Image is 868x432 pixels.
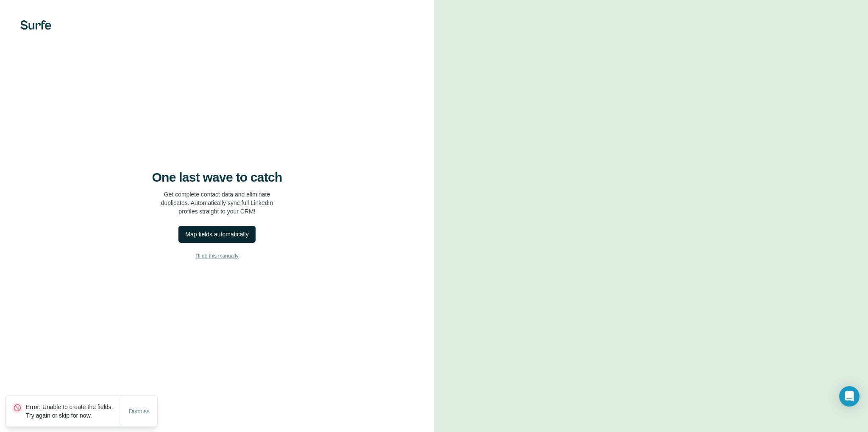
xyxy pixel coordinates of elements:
span: I’ll do this manually [195,252,238,260]
button: Dismiss [123,404,156,419]
p: Error: Unable to create the fields. Try again or skip for now. [26,403,121,420]
h4: One last wave to catch [152,170,282,185]
button: I’ll do this manually [17,250,417,262]
button: Map fields automatically [178,226,255,243]
span: Dismiss [129,407,150,415]
div: Open Intercom Messenger [839,386,860,407]
p: Get complete contact data and eliminate duplicates. Automatically sync full LinkedIn profiles str... [161,190,273,216]
img: Surfe's logo [20,20,51,30]
div: Map fields automatically [185,230,248,238]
